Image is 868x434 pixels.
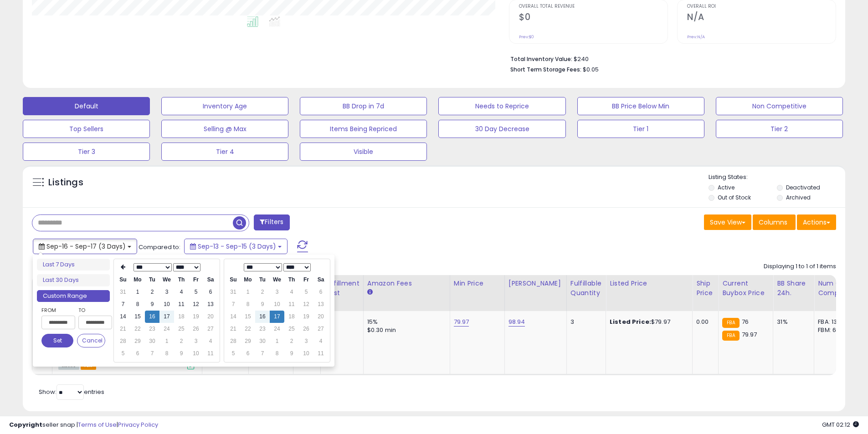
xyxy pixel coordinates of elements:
div: BB Share 24h. [777,279,810,298]
span: 2025-09-18 02:12 GMT [822,420,859,429]
td: 10 [270,298,284,311]
td: 25 [174,323,189,335]
td: 4 [174,286,189,298]
label: To [78,306,105,315]
td: 13 [203,298,218,311]
div: 0.00 [696,318,711,326]
th: Mo [241,274,255,286]
td: 22 [130,323,145,335]
div: 15% [367,318,443,326]
td: 10 [189,347,203,360]
span: Compared to: [139,243,180,251]
td: 26 [189,323,203,335]
td: 20 [313,311,328,323]
td: 30 [255,335,270,347]
div: Min Price [454,279,501,288]
td: 11 [313,347,328,360]
td: 30 [145,335,159,347]
th: Su [226,274,241,286]
div: Current Buybox Price [722,279,769,298]
td: 2 [255,286,270,298]
button: Non Competitive [716,97,843,115]
div: Listed Price [610,279,688,288]
td: 21 [116,323,130,335]
td: 28 [116,335,130,347]
button: Cancel [77,334,105,347]
button: Sep-13 - Sep-15 (3 Days) [184,239,288,254]
button: Selling @ Max [161,120,288,138]
td: 9 [174,347,189,360]
div: 31% [777,318,807,326]
span: Sep-13 - Sep-15 (3 Days) [198,242,276,251]
div: ASIN: [58,318,195,368]
small: FBA [722,331,739,341]
span: 76 [742,317,749,326]
td: 31 [226,286,241,298]
span: Show: entries [39,388,104,396]
span: Sep-16 - Sep-17 (3 Days) [46,242,126,251]
td: 1 [159,335,174,347]
td: 3 [189,335,203,347]
td: 15 [130,311,145,323]
td: 23 [145,323,159,335]
button: Top Sellers [23,120,150,138]
td: 5 [116,347,130,360]
td: 21 [226,323,241,335]
td: 17 [270,311,284,323]
span: Overall Total Revenue [519,4,668,9]
td: 13 [313,298,328,311]
td: 11 [174,298,189,311]
td: 7 [116,298,130,311]
td: 14 [116,311,130,323]
b: Short Term Storage Fees: [510,66,581,73]
a: Privacy Policy [118,420,158,429]
th: Th [284,274,299,286]
th: Sa [203,274,218,286]
p: Listing States: [709,173,845,182]
div: 3 [570,318,599,326]
button: Actions [797,214,836,230]
th: We [270,274,284,286]
div: seller snap | | [9,421,158,429]
td: 2 [174,335,189,347]
td: 19 [299,311,313,323]
div: $79.97 [610,318,685,326]
td: 8 [241,298,255,311]
td: 29 [130,335,145,347]
td: 6 [313,286,328,298]
td: 16 [255,311,270,323]
td: 3 [270,286,284,298]
span: Overall ROI [687,4,836,9]
a: 79.97 [454,317,469,327]
td: 5 [299,286,313,298]
th: Sa [313,274,328,286]
td: 8 [159,347,174,360]
label: Out of Stock [718,194,751,201]
td: 18 [284,311,299,323]
h2: N/A [687,12,836,24]
a: 98.94 [508,317,525,327]
h5: Listings [48,176,83,189]
td: 12 [189,298,203,311]
small: Prev: $0 [519,34,534,40]
td: 17 [159,311,174,323]
div: Num of Comp. [818,279,851,298]
label: Active [718,184,734,191]
td: 19 [189,311,203,323]
li: Custom Range [37,290,110,302]
small: Prev: N/A [687,34,705,40]
td: 15 [241,311,255,323]
td: 27 [203,323,218,335]
td: 3 [159,286,174,298]
li: $240 [510,53,829,64]
th: Su [116,274,130,286]
td: 31 [116,286,130,298]
td: 29 [241,335,255,347]
td: 4 [313,335,328,347]
small: FBA [722,318,739,328]
td: 28 [226,335,241,347]
td: 1 [270,335,284,347]
td: 8 [270,347,284,360]
button: BB Drop in 7d [300,97,427,115]
button: Tier 2 [716,120,843,138]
